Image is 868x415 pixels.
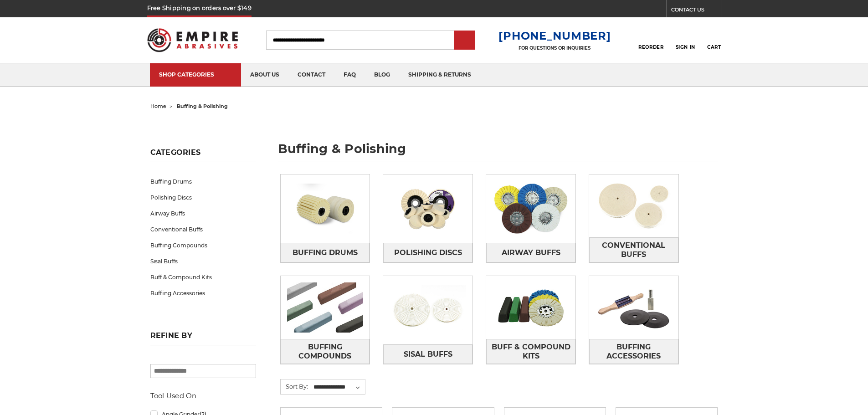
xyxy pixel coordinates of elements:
[150,331,256,345] h5: Refine by
[502,245,560,261] span: Airway Buffs
[589,339,678,364] a: Buffing Accessories
[241,63,288,87] a: about us
[498,29,611,42] a: [PHONE_NUMBER]
[150,103,166,109] a: home
[707,30,721,50] a: Cart
[177,103,228,109] span: buffing & polishing
[589,276,678,339] img: Buffing Accessories
[150,174,256,190] a: Buffing Drums
[150,390,256,401] h5: Tool Used On
[150,148,256,162] h5: Categories
[334,63,365,87] a: faq
[399,63,480,87] a: shipping & returns
[589,174,678,237] img: Conventional Buffs
[486,243,575,262] a: Airway Buffs
[486,339,575,364] a: Buff & Compound Kits
[590,238,678,262] span: Conventional Buffs
[638,44,663,50] span: Reorder
[150,285,256,301] a: Buffing Accessories
[150,205,256,221] a: Airway Buffs
[281,339,370,364] a: Buffing Compounds
[312,380,365,394] select: Sort By:
[159,71,232,78] div: SHOP CATEGORIES
[487,339,575,364] span: Buff & Compound Kits
[383,243,473,262] a: Polishing Discs
[281,276,370,339] img: Buffing Compounds
[456,31,474,50] input: Submit
[383,279,473,342] img: Sisal Buffs
[150,269,256,285] a: Buff & Compound Kits
[486,177,575,240] img: Airway Buffs
[281,339,370,364] span: Buffing Compounds
[288,63,334,87] a: contact
[383,344,473,364] a: Sisal Buffs
[293,245,358,261] span: Buffing Drums
[671,5,721,17] a: CONTACT US
[404,347,452,362] span: Sisal Buffs
[281,177,370,240] img: Buffing Drums
[676,44,695,50] span: Sign In
[486,276,575,339] img: Buff & Compound Kits
[638,30,663,50] a: Reorder
[383,177,473,240] img: Polishing Discs
[150,190,256,205] a: Polishing Discs
[707,44,721,50] span: Cart
[147,22,238,58] img: Empire Abrasives
[394,245,462,261] span: Polishing Discs
[365,63,399,87] a: blog
[281,379,308,393] label: Sort By:
[150,237,256,253] a: Buffing Compounds
[589,237,678,262] a: Conventional Buffs
[278,143,718,162] h1: buffing & polishing
[498,45,611,51] p: FOR QUESTIONS OR INQUIRIES
[150,221,256,237] a: Conventional Buffs
[281,243,370,262] a: Buffing Drums
[150,253,256,269] a: Sisal Buffs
